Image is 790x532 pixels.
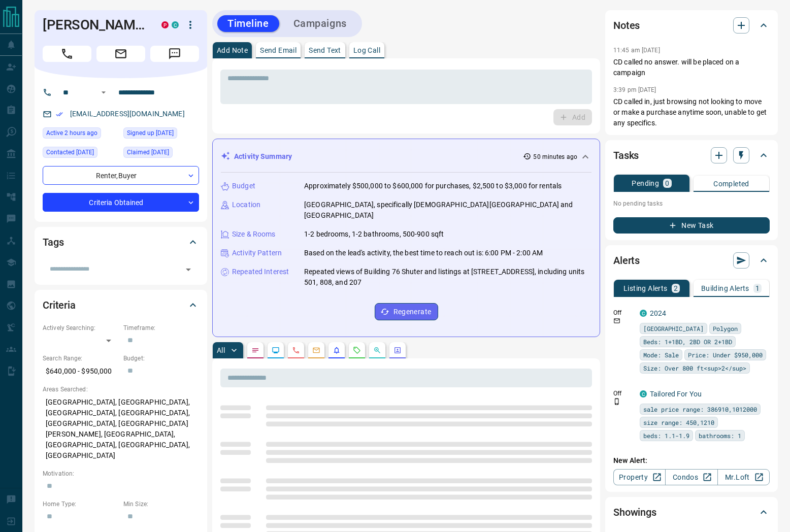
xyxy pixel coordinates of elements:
[393,346,402,354] svg: Agent Actions
[699,430,741,441] span: bathrooms: 1
[613,143,770,168] div: Tasks
[217,347,225,354] p: All
[172,21,179,28] div: condos.ca
[701,285,749,292] p: Building Alerts
[123,127,199,142] div: Mon Oct 12 2020
[755,285,760,292] p: 1
[221,147,591,166] div: Activity Summary50 minutes ago
[613,17,640,34] h2: Notes
[717,469,770,485] a: Mr.Loft
[613,504,656,520] h2: Showings
[123,354,199,363] p: Budget:
[43,166,199,185] div: Renter , Buyer
[613,147,639,163] h2: Tasks
[623,285,668,292] p: Listing Alerts
[650,390,702,398] a: Tailored For You
[353,47,380,54] p: Log Call
[43,17,146,33] h1: [PERSON_NAME]
[96,46,145,62] span: Email
[46,147,94,157] span: Contacted [DATE]
[713,323,738,334] span: Polygon
[688,350,763,360] span: Price: Under $950,000
[333,346,341,354] svg: Listing Alerts
[613,13,770,38] div: Notes
[304,181,562,191] p: Approximately $500,000 to $600,000 for purchases, $2,500 to $3,000 for rentals
[234,151,292,162] p: Activity Summary
[161,21,169,28] div: property.ca
[613,455,770,466] p: New Alert:
[43,385,199,394] p: Areas Searched:
[643,404,757,414] span: sale price range: 386910,1012000
[251,346,259,354] svg: Notes
[217,15,279,32] button: Timeline
[123,323,199,332] p: Timeframe:
[43,46,91,62] span: Call
[260,47,297,54] p: Send Email
[123,147,199,161] div: Tue Oct 13 2020
[640,390,647,397] div: condos.ca
[613,47,660,54] p: 11:45 am [DATE]
[127,128,174,138] span: Signed up [DATE]
[304,248,543,258] p: Based on the lead's activity, the best time to reach out is: 6:00 PM - 2:00 AM
[643,337,732,347] span: Beds: 1+1BD, 2BD OR 2+1BD
[123,500,199,509] p: Min Size:
[613,252,640,269] h2: Alerts
[632,180,659,187] p: Pending
[643,363,746,373] span: Size: Over 800 ft<sup>2</sup>
[353,346,361,354] svg: Requests
[43,293,199,317] div: Criteria
[304,267,591,288] p: Repeated views of Building 76 Shuter and listings at [STREET_ADDRESS], including units 501, 808, ...
[43,234,63,250] h2: Tags
[643,417,714,427] span: size range: 450,1210
[613,96,770,128] p: CD called in, just browsing not looking to move or make a purchase anytime soon, unable to get an...
[643,350,679,360] span: Mode: Sale
[613,308,634,317] p: Off
[43,354,118,363] p: Search Range:
[613,57,770,78] p: CD called no answer. will be placed on a campaign
[613,196,770,211] p: No pending tasks
[643,430,689,441] span: beds: 1.1-1.9
[613,86,656,93] p: 3:39 pm [DATE]
[674,285,678,292] p: 2
[43,469,199,478] p: Motivation:
[43,230,199,254] div: Tags
[43,193,199,212] div: Criteria Obtained
[43,127,118,142] div: Tue Sep 16 2025
[70,110,185,118] a: [EMAIL_ADDRESS][DOMAIN_NAME]
[43,297,76,313] h2: Criteria
[613,217,770,234] button: New Task
[97,86,110,98] button: Open
[613,389,634,398] p: Off
[304,199,591,221] p: [GEOGRAPHIC_DATA], specifically [DEMOGRAPHIC_DATA][GEOGRAPHIC_DATA] and [GEOGRAPHIC_DATA]
[232,199,260,210] p: Location
[43,363,118,380] p: $640,000 - $950,000
[640,310,647,317] div: condos.ca
[665,180,669,187] p: 0
[56,111,63,118] svg: Email Verified
[533,152,577,161] p: 50 minutes ago
[375,303,438,320] button: Regenerate
[373,346,381,354] svg: Opportunities
[613,469,666,485] a: Property
[217,47,248,54] p: Add Note
[304,229,444,240] p: 1-2 bedrooms, 1-2 bathrooms, 500-900 sqft
[232,267,289,277] p: Repeated Interest
[312,346,320,354] svg: Emails
[643,323,704,334] span: [GEOGRAPHIC_DATA]
[232,181,255,191] p: Budget
[43,500,118,509] p: Home Type:
[309,47,341,54] p: Send Text
[650,309,667,317] a: 2024
[127,147,169,157] span: Claimed [DATE]
[43,147,118,161] div: Sat Mar 22 2025
[292,346,300,354] svg: Calls
[46,128,97,138] span: Active 2 hours ago
[181,262,195,277] button: Open
[613,317,620,324] svg: Email
[43,323,118,332] p: Actively Searching:
[150,46,199,62] span: Message
[665,469,717,485] a: Condos
[613,398,620,405] svg: Push Notification Only
[713,180,749,187] p: Completed
[613,248,770,273] div: Alerts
